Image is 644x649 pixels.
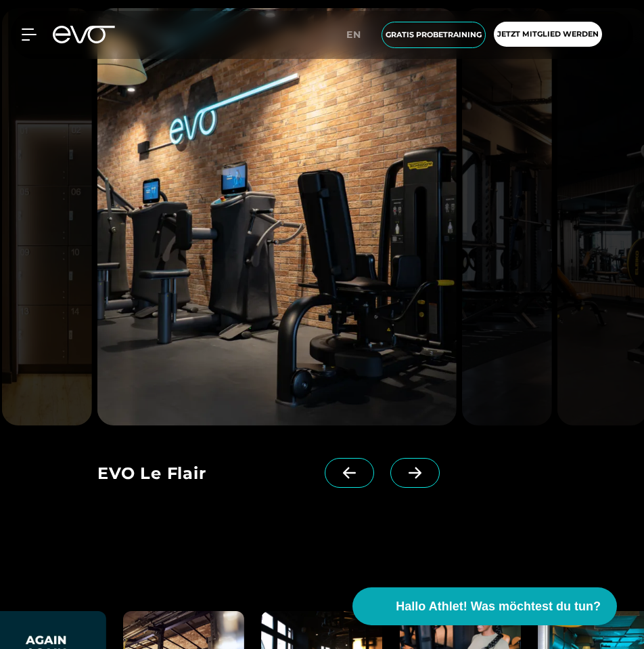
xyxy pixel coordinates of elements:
[462,8,552,425] img: evofitness
[352,587,617,625] button: Hallo Athlet! Was möchtest du tun?
[2,8,92,425] img: evofitness
[490,22,606,48] a: Jetzt Mitglied werden
[377,22,490,48] a: Gratis Probetraining
[497,28,599,40] span: Jetzt Mitglied werden
[97,8,457,425] img: evofitness
[396,598,601,616] span: Hallo Athlet! Was möchtest du tun?
[346,27,369,43] a: en
[346,28,361,41] span: en
[386,29,482,41] span: Gratis Probetraining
